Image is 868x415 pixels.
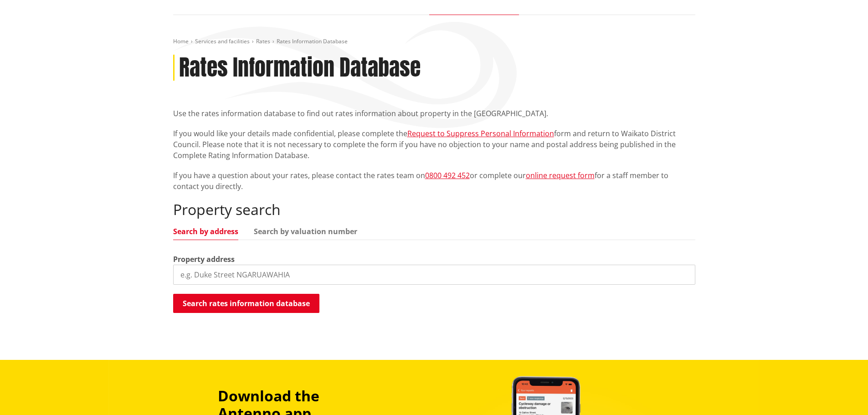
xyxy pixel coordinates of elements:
[173,294,319,313] button: Search rates information database
[425,170,470,180] a: 0800 492 452
[173,108,695,119] p: Use the rates information database to find out rates information about property in the [GEOGRAPHI...
[173,38,695,46] nav: breadcrumb
[195,37,250,45] a: Services and facilities
[526,170,595,180] a: online request form
[277,37,348,45] span: Rates Information Database
[173,201,695,218] h2: Property search
[179,55,421,81] h1: Rates Information Database
[173,254,235,265] label: Property address
[173,37,189,45] a: Home
[173,265,695,285] input: e.g. Duke Street NGARUAWAHIA
[173,128,695,161] p: If you would like your details made confidential, please complete the form and return to Waikato ...
[407,128,554,138] a: Request to Suppress Personal Information
[173,170,695,192] p: If you have a question about your rates, please contact the rates team on or complete our for a s...
[173,228,238,235] a: Search by address
[254,228,357,235] a: Search by valuation number
[256,37,270,45] a: Rates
